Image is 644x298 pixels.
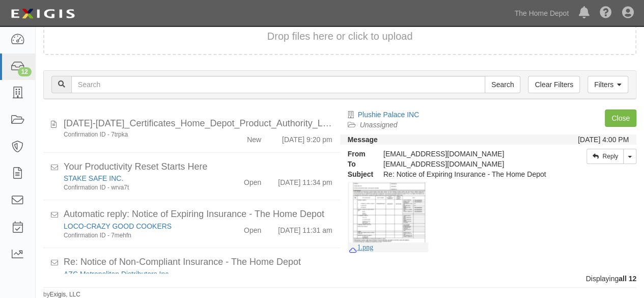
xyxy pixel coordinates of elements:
[278,221,332,235] div: [DATE] 11:31 am
[64,256,332,269] div: Re: Notice of Non-Compliant Insurance - The Home Depot
[357,242,427,253] span: 1.png
[485,76,520,93] input: Search
[282,269,332,283] div: [DATE] 7:09 pm
[64,183,214,192] div: Confirmation ID - wrva7t
[376,159,555,169] div: party-ma9h43@sbainsurance.homedepot.com
[348,182,428,252] a: 1.png
[578,134,629,145] div: [DATE] 4:00 PM
[600,7,612,19] i: Help Center - Complianz
[244,269,261,283] div: Open
[605,110,636,127] a: Close
[509,3,574,23] a: The Home Depot
[619,275,636,283] b: all 12
[64,130,214,139] div: Confirmation ID - 7trpka
[64,231,214,240] div: Confirmation ID - 7mehfn
[64,174,123,182] a: STAKE SAFE INC.
[64,160,332,174] div: Your Productivity Reset Starts Here
[64,270,171,278] a: AZC Metropolitan Distributors Inc.
[340,149,376,159] strong: From
[528,76,579,93] a: Clear Filters
[50,291,80,298] a: Exigis, LLC
[64,208,332,221] div: Automatic reply: Notice of Expiring Insurance - The Home Depot
[244,221,261,235] div: Open
[376,169,555,179] div: Re: Notice of Expiring Insurance - The Home Depot
[278,173,332,187] div: [DATE] 11:34 pm
[376,149,555,159] div: [EMAIL_ADDRESS][DOMAIN_NAME]
[340,159,376,169] strong: To
[36,274,644,284] div: Displaying
[282,130,332,145] div: [DATE] 9:20 pm
[64,222,172,230] a: LOCO-CRAZY GOOD COOKERS
[18,67,32,76] div: 12
[587,76,628,93] a: Filters
[8,5,78,23] img: logo-5460c22ac91f19d4615b14bd174203de0afe785f0fc80cf4dbbc73dc1793850b.png
[358,111,419,119] a: Plushie Palace INC
[267,29,413,44] button: Drop files here or click to upload
[340,169,376,179] strong: Subject
[64,117,332,130] div: 2025-2026_Certificates_Home_Depot_Product_Authority_LLC-ValuProducts.pdf
[360,121,398,129] a: Unassigned
[586,149,624,164] a: Reply
[244,173,261,187] div: Open
[348,136,378,144] strong: Message
[71,76,485,93] input: Search
[247,130,261,145] div: New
